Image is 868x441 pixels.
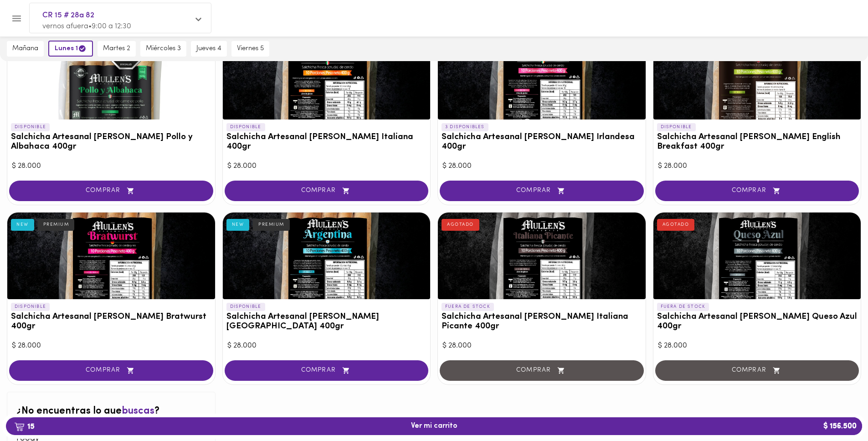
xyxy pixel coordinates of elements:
[9,360,213,381] button: COMPRAR
[451,187,632,195] span: COMPRAR
[42,23,131,30] span: vernos afuera • 9:00 a 12:30
[223,33,431,119] div: Salchicha Artesanal Mullens Italiana 400gr
[411,422,457,431] span: Ver mi carrito
[442,133,642,152] h3: Salchicha Artesanal [PERSON_NAME] Irlandesa 400gr
[438,33,646,119] div: Salchicha Artesanal Mullens Irlandesa 400gr
[231,41,269,57] button: viernes 5
[440,181,644,201] button: COMPRAR
[7,41,44,57] button: mañana
[11,123,50,131] p: DISPONIBLE
[12,45,38,53] span: mañana
[11,133,211,152] h3: Salchicha Artesanal [PERSON_NAME] Pollo y Albahaca 400gr
[657,312,858,332] h3: Salchicha Artesanal [PERSON_NAME] Queso Azul 400gr
[653,33,861,119] div: Salchicha Artesanal Mullens English Breakfast 400gr
[658,341,857,351] div: $ 28.000
[42,10,189,21] span: CR 15 # 28a 82
[16,406,206,417] h2: ¿No encuentras lo que ?
[657,133,858,152] h3: Salchicha Artesanal [PERSON_NAME] English Breakfast 400gr
[226,123,265,131] p: DISPONIBLE
[442,303,494,311] p: FUERA DE STOCK
[146,45,181,53] span: miércoles 3
[11,312,211,332] h3: Salchicha Artesanal [PERSON_NAME] Bratwurst 400gr
[11,303,50,311] p: DISPONIBLE
[657,303,709,311] p: FUERA DE STOCK
[225,181,429,201] button: COMPRAR
[442,341,641,351] div: $ 28.000
[98,41,136,57] button: martes 2
[21,367,202,374] span: COMPRAR
[226,312,427,332] h3: Salchicha Artesanal [PERSON_NAME] [GEOGRAPHIC_DATA] 400gr
[7,213,215,299] div: Salchicha Artesanal Mullens Bratwurst 400gr
[12,161,211,171] div: $ 28.000
[236,187,417,195] span: COMPRAR
[226,303,265,311] p: DISPONIBLE
[226,133,427,152] h3: Salchicha Artesanal [PERSON_NAME] Italiana 400gr
[140,41,186,57] button: miércoles 3
[658,161,857,171] div: $ 28.000
[223,213,431,299] div: Salchicha Artesanal Mullens Argentina 400gr
[653,213,861,299] div: Salchicha Artesanal Mullens Queso Azul 400gr
[442,161,641,171] div: $ 28.000
[12,341,211,351] div: $ 28.000
[196,45,221,53] span: jueves 4
[225,360,429,381] button: COMPRAR
[38,219,75,231] div: PREMIUM
[5,7,28,30] button: Menu
[103,45,130,53] span: martes 2
[442,312,642,332] h3: Salchicha Artesanal [PERSON_NAME] Italiana Picante 400gr
[667,187,848,195] span: COMPRAR
[236,367,417,374] span: COMPRAR
[55,44,87,53] span: lunes 1
[657,219,695,231] div: AGOTADO
[11,219,34,231] div: NEW
[191,41,227,57] button: jueves 4
[655,181,859,201] button: COMPRAR
[442,219,479,231] div: AGOTADO
[14,422,25,431] img: cart.png
[21,187,202,195] span: COMPRAR
[227,161,426,171] div: $ 28.000
[657,123,696,131] p: DISPONIBLE
[48,41,93,57] button: lunes 1
[7,33,215,119] div: Salchicha Artesanal Mullens Pollo y Albahaca 400gr
[815,388,859,432] iframe: Messagebird Livechat Widget
[226,219,250,231] div: NEW
[122,406,154,416] span: buscas
[9,181,213,201] button: COMPRAR
[9,420,40,432] b: 15
[6,417,862,435] button: 15Ver mi carrito$ 156.500
[237,45,264,53] span: viernes 5
[442,123,488,131] p: 3 DISPONIBLES
[253,219,290,231] div: PREMIUM
[438,213,646,299] div: Salchicha Artesanal Mullens Italiana Picante 400gr
[227,341,426,351] div: $ 28.000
